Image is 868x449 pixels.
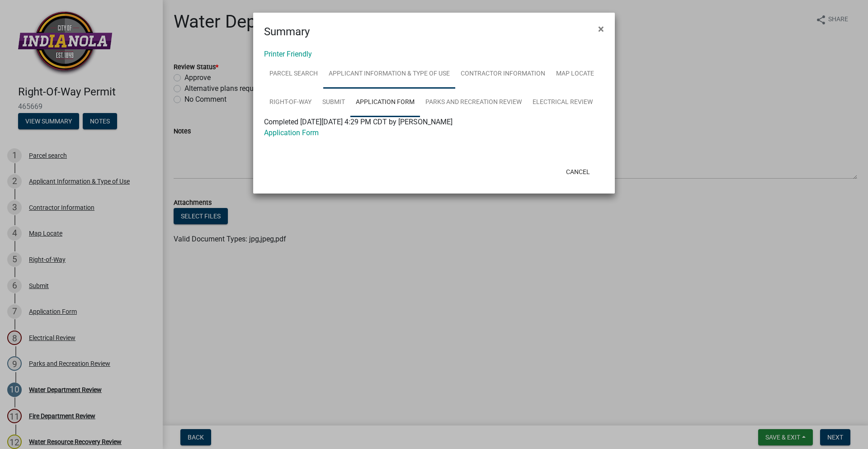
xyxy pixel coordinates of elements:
a: Applicant Information & Type of Use [323,60,455,89]
span: × [598,23,604,35]
a: Application Form [350,88,420,117]
a: Parcel search [264,60,323,89]
a: Contractor Information [455,60,551,89]
a: Electrical Review [527,88,598,117]
a: Right-of-Way [264,88,317,117]
button: Close [591,16,611,42]
span: Completed [DATE][DATE] 4:29 PM CDT by [PERSON_NAME] [264,118,453,126]
a: Printer Friendly [264,50,312,58]
a: Application Form [264,128,319,137]
a: Parks and Recreation Review [420,88,527,117]
a: Map Locate [551,60,599,89]
a: Submit [317,88,350,117]
button: Cancel [559,164,597,180]
h4: Summary [264,24,310,40]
